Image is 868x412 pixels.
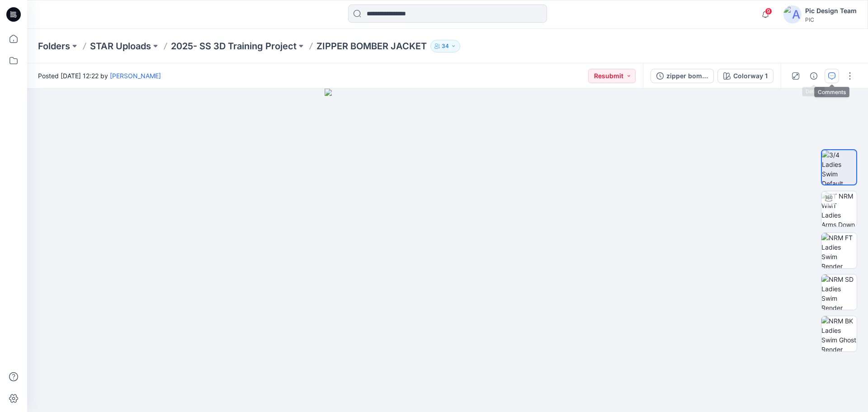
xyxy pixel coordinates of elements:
button: Details [807,69,821,83]
div: PIC [805,16,857,23]
img: NRM FT Ladies Swim Render [821,233,857,268]
a: [PERSON_NAME] [110,72,161,80]
div: Colorway 1 [733,71,768,81]
img: TT NRM WMT Ladies Arms Down [821,191,857,227]
a: 2025- SS 3D Training Project [171,40,297,52]
span: 9 [765,8,772,15]
button: Colorway 1 [717,69,774,83]
img: avatar [783,5,802,24]
button: 34 [430,40,460,52]
img: NRM BK Ladies Swim Ghost Render [821,316,857,351]
p: ZIPPER BOMBER JACKET [316,40,427,52]
a: Folders [38,40,70,52]
img: eyJhbGciOiJIUzI1NiIsImtpZCI6IjAiLCJzbHQiOiJzZXMiLCJ0eXAiOiJKV1QifQ.eyJkYXRhIjp7InR5cGUiOiJzdG9yYW... [325,89,570,412]
a: STAR Uploads [90,40,151,52]
button: zipper bomber jacket [651,69,714,83]
span: Posted [DATE] 12:22 by [38,71,161,81]
p: 34 [442,41,449,51]
img: NRM SD Ladies Swim Render [821,275,857,310]
img: 3/4 Ladies Swim Default [822,150,856,185]
div: Pic Design Team [805,5,857,16]
div: zipper bomber jacket [666,71,708,81]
